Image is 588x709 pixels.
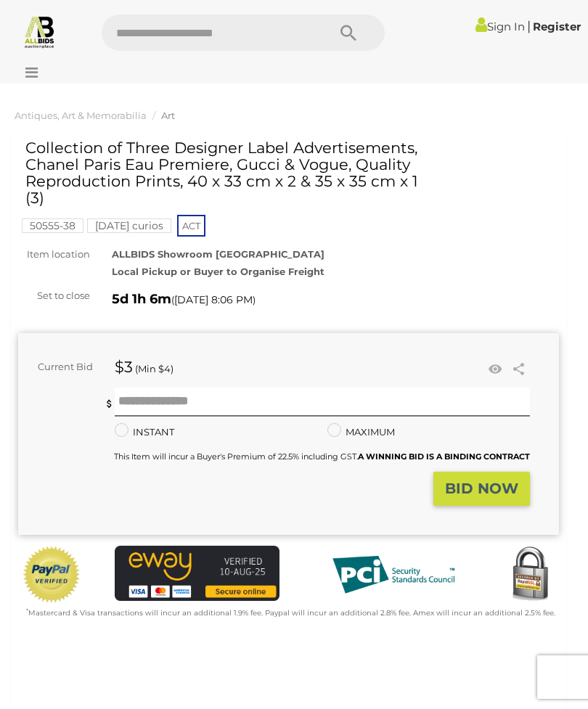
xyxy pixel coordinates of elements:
a: [DATE] curios [87,220,171,231]
mark: [DATE] curios [87,218,171,233]
div: Set to close [7,287,101,304]
img: Secured by Rapid SSL [501,546,559,604]
span: (Min $4) [135,363,173,374]
div: Item location [7,246,101,263]
small: This Item will incur a Buyer's Premium of 22.5% including GST. [114,451,530,462]
mark: 50555-38 [22,218,83,233]
img: PCI DSS compliant [321,546,466,604]
img: eWAY Payment Gateway [115,546,279,601]
label: MAXIMUM [327,424,395,440]
button: Search [312,15,385,51]
strong: ALLBIDS Showroom [GEOGRAPHIC_DATA] [112,248,324,260]
b: A WINNING BID IS A BINDING CONTRACT [358,451,530,462]
a: 50555-38 [22,220,83,231]
span: ( ) [171,294,256,306]
span: | [527,18,531,34]
span: [DATE] 8:06 PM [174,293,253,306]
strong: 5d 1h 6m [112,291,171,307]
a: Art [161,110,175,121]
a: Register [533,20,581,33]
img: Allbids.com.au [23,15,57,49]
strong: BID NOW [445,480,518,497]
h1: Collection of Three Designer Label Advertisements, Chanel Paris Eau Premiere, Gucci & Vogue, Qual... [25,139,423,206]
small: Mastercard & Visa transactions will incur an additional 1.9% fee. Paypal will incur an additional... [26,608,555,618]
button: BID NOW [433,472,530,506]
img: Official PayPal Seal [22,546,81,604]
a: Antiques, Art & Memorabilia [15,110,147,121]
span: ACT [177,215,205,237]
strong: $3 [115,358,133,376]
div: Current Bid [18,358,104,375]
strong: Local Pickup or Buyer to Organise Freight [112,266,324,277]
a: Sign In [475,20,525,33]
li: Watch this item [484,358,506,380]
label: INSTANT [115,424,174,440]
